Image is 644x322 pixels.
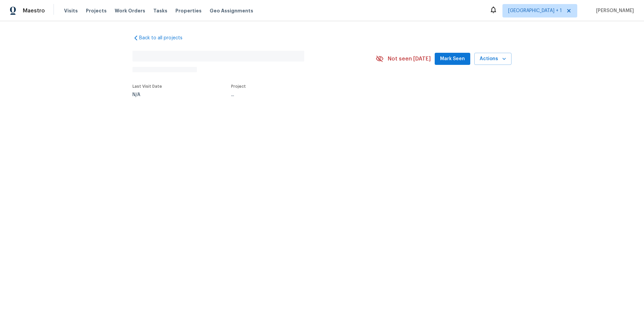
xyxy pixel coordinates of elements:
div: N/A [132,92,162,97]
span: Actions [480,55,506,63]
button: Mark Seen [435,53,470,65]
a: Back to all projects [132,35,197,41]
div: ... [231,92,360,97]
span: Project [231,84,246,88]
span: Last Visit Date [132,84,162,88]
span: Projects [86,7,107,14]
span: [GEOGRAPHIC_DATA] + 1 [508,7,562,14]
span: [PERSON_NAME] [593,7,634,14]
span: Visits [64,7,78,14]
span: Work Orders [115,7,145,14]
span: Mark Seen [440,55,465,63]
span: Maestro [23,7,45,14]
span: Geo Assignments [210,7,253,14]
span: Properties [175,7,202,14]
button: Actions [474,53,512,65]
span: Not seen [DATE] [388,55,431,62]
span: Tasks [153,8,167,13]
